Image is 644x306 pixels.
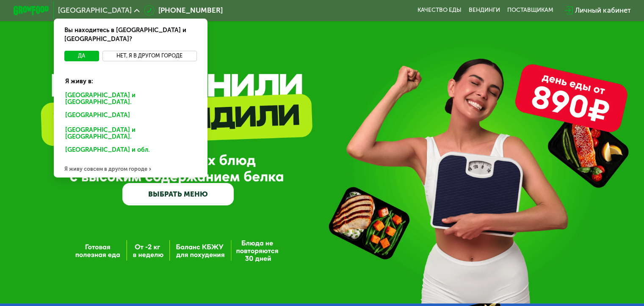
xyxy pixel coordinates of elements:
[59,109,199,123] div: [GEOGRAPHIC_DATA]
[59,70,202,86] div: Я живу в:
[469,7,500,14] a: Вендинги
[58,7,132,14] span: [GEOGRAPHIC_DATA]
[59,90,202,108] div: [GEOGRAPHIC_DATA] и [GEOGRAPHIC_DATA].
[144,5,223,16] a: [PHONE_NUMBER]
[122,183,234,205] a: ВЫБРАТЬ МЕНЮ
[54,160,207,178] div: Я живу совсем в другом городе
[507,7,553,14] div: поставщикам
[54,19,207,51] div: Вы находитесь в [GEOGRAPHIC_DATA] и [GEOGRAPHIC_DATA]?
[59,124,202,143] div: [GEOGRAPHIC_DATA] и [GEOGRAPHIC_DATA].
[64,51,99,61] button: Да
[59,144,199,158] div: [GEOGRAPHIC_DATA] и обл.
[417,7,462,14] a: Качество еды
[575,5,630,16] div: Личный кабинет
[102,51,197,61] button: Нет, я в другом городе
